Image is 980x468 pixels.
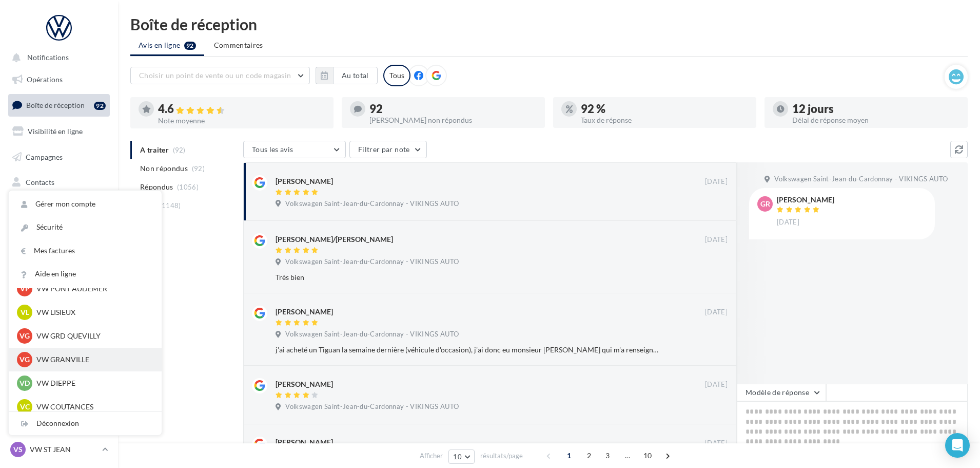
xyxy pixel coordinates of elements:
p: VW GRD QUEVILLY [36,331,149,341]
span: [DATE] [705,308,728,317]
span: VS [13,444,23,455]
button: Filtrer par note [349,141,427,158]
a: Opérations [6,69,112,90]
div: 12 jours [792,103,959,115]
a: Contacts [6,172,112,193]
a: Campagnes DataOnDemand [6,283,112,313]
a: Visibilité en ligne [6,121,112,142]
div: 92 [94,102,106,110]
span: 3 [599,447,616,464]
button: Au total [316,67,378,84]
div: [PERSON_NAME] [276,307,333,317]
a: PLV et print personnalisable [6,248,112,278]
a: VS VW ST JEAN [8,440,110,459]
span: Boîte de réception [26,101,85,109]
span: 1 [561,447,577,464]
span: Notifications [27,53,69,62]
span: 10 [453,453,462,461]
p: VW LISIEUX [36,307,149,317]
div: [PERSON_NAME] [276,437,333,447]
button: 10 [448,450,475,464]
span: VC [20,402,30,412]
span: Gr [760,199,770,209]
span: (92) [192,164,205,173]
div: Délai de réponse moyen [792,117,959,124]
div: j'ai acheté un Tiguan la semaine dernière (véhicule d'occasion), j'ai donc eu monsieur [PERSON_NA... [276,345,661,355]
div: Tous [383,65,410,86]
div: 4.6 [158,103,325,115]
span: Volkswagen Saint-Jean-du-Cardonnay - VIKINGS AUTO [285,257,459,267]
span: Volkswagen Saint-Jean-du-Cardonnay - VIKINGS AUTO [774,175,948,184]
span: [DATE] [705,177,728,186]
div: Boîte de réception [130,16,968,32]
div: Note moyenne [158,117,325,124]
a: Aide en ligne [9,263,162,286]
div: Très bien [276,272,661,283]
button: Au total [333,67,378,84]
div: 92 % [581,103,748,115]
a: Boîte de réception92 [6,94,112,116]
span: ... [619,447,636,464]
span: Répondus [140,182,173,192]
p: VW GRANVILLE [36,354,149,365]
span: Choisir un point de vente ou un code magasin [139,71,291,80]
span: Volkswagen Saint-Jean-du-Cardonnay - VIKINGS AUTO [285,199,459,209]
span: VP [20,284,30,294]
p: VW ST JEAN [30,444,98,455]
span: VL [21,307,29,317]
span: VG [19,331,30,341]
a: Mes factures [9,239,162,263]
span: [DATE] [705,235,728,245]
span: (1148) [160,201,181,210]
div: [PERSON_NAME] [276,176,333,186]
button: Tous les avis [243,141,346,158]
span: VG [19,354,30,365]
a: Calendrier [6,223,112,245]
span: Contacts [26,178,54,186]
span: [DATE] [705,380,728,389]
span: Commentaires [214,40,263,50]
span: Afficher [420,451,443,461]
span: 10 [639,447,656,464]
button: Choisir un point de vente ou un code magasin [130,67,310,84]
span: Tous les avis [252,145,293,154]
span: Visibilité en ligne [28,127,83,136]
span: (1056) [177,183,199,191]
span: Campagnes [26,152,63,161]
a: Médiathèque [6,197,112,219]
p: VW COUTANCES [36,402,149,412]
a: Campagnes [6,146,112,168]
span: Volkswagen Saint-Jean-du-Cardonnay - VIKINGS AUTO [285,402,459,411]
div: Taux de réponse [581,117,748,124]
span: Opérations [27,75,63,84]
span: Volkswagen Saint-Jean-du-Cardonnay - VIKINGS AUTO [285,330,459,339]
div: Déconnexion [9,412,162,435]
p: VW PONT AUDEMER [36,284,149,294]
p: VW DIEPPE [36,378,149,388]
span: 2 [581,447,597,464]
div: Open Intercom Messenger [945,433,970,458]
a: Sécurité [9,216,162,239]
a: Gérer mon compte [9,193,162,216]
div: [PERSON_NAME] non répondus [369,117,537,124]
span: résultats/page [480,451,523,461]
div: [PERSON_NAME] [777,196,834,203]
span: [DATE] [705,439,728,448]
span: VD [19,378,30,388]
span: [DATE] [777,218,799,227]
button: Modèle de réponse [737,384,826,401]
div: 92 [369,103,537,115]
div: [PERSON_NAME] [276,379,333,389]
span: Non répondus [140,163,188,174]
div: [PERSON_NAME]/[PERSON_NAME] [276,234,393,245]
